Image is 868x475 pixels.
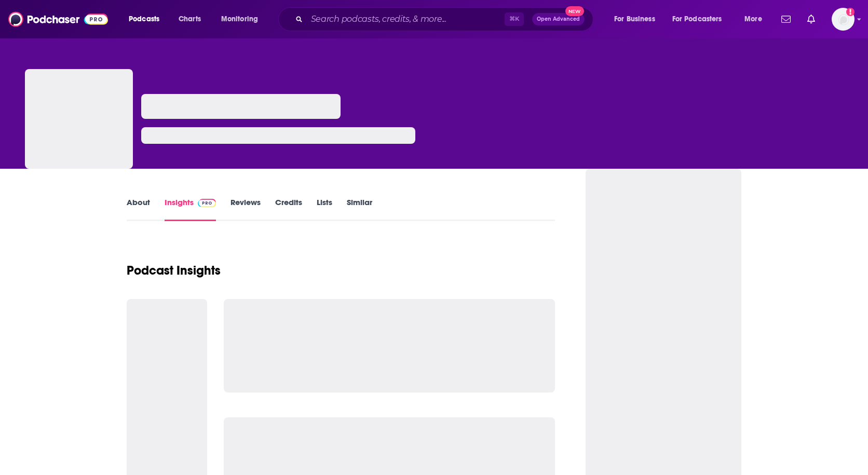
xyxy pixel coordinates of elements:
[744,12,762,26] span: More
[537,17,580,22] span: Open Advanced
[803,10,819,28] a: Show notifications dropdown
[288,7,603,31] div: Search podcasts, credits, & more...
[127,197,150,221] a: About
[505,12,524,26] span: ⌘ K
[230,197,261,221] a: Reviews
[614,12,655,26] span: For Business
[179,12,201,26] span: Charts
[565,6,584,16] span: New
[198,199,216,207] img: Podchaser Pro
[532,13,585,25] button: Open AdvancedNew
[214,11,272,28] button: open menu
[777,10,795,28] a: Show notifications dropdown
[846,8,855,16] svg: Add a profile image
[165,197,216,221] a: InsightsPodchaser Pro
[317,197,332,221] a: Lists
[129,12,159,26] span: Podcasts
[832,8,855,31] img: User Profile
[307,11,505,28] input: Search podcasts, credits, & more...
[737,11,775,28] button: open menu
[347,197,372,221] a: Similar
[672,12,722,26] span: For Podcasters
[275,197,302,221] a: Credits
[8,9,108,29] img: Podchaser - Follow, Share and Rate Podcasts
[666,11,737,28] button: open menu
[221,12,258,26] span: Monitoring
[121,11,173,28] button: open menu
[607,11,668,28] button: open menu
[832,8,855,31] button: Show profile menu
[172,11,207,28] a: Charts
[127,263,221,278] h1: Podcast Insights
[832,8,855,31] span: Logged in as patiencebaldacci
